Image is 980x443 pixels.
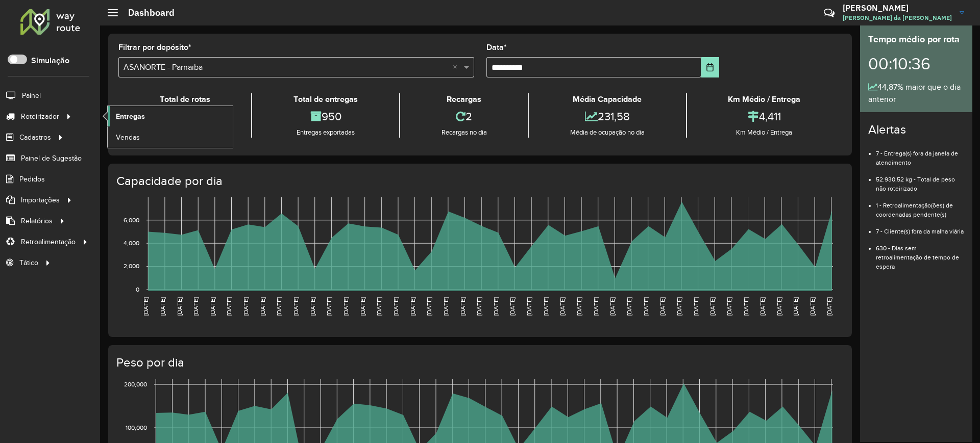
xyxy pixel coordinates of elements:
span: Entregas [116,111,145,122]
text: [DATE] [209,297,216,316]
text: [DATE] [543,297,549,316]
text: [DATE] [726,297,732,316]
h2: Dashboard [118,7,175,18]
text: [DATE] [809,297,816,316]
div: Recargas [403,93,525,106]
text: [DATE] [459,297,466,316]
text: [DATE] [342,297,349,316]
text: [DATE] [509,297,516,316]
a: Vendas [108,127,233,147]
text: 6,000 [124,217,139,223]
span: Tático [19,257,38,268]
text: [DATE] [743,297,749,316]
div: 44,87% maior que o dia anterior [868,81,964,106]
h4: Alertas [868,122,964,137]
div: 00:10:36 [868,46,964,81]
text: [DATE] [609,297,616,316]
text: 2,000 [124,263,139,270]
div: 2 [403,106,525,127]
span: Cadastros [19,132,51,143]
text: [DATE] [626,297,632,316]
text: [DATE] [593,297,599,316]
text: 0 [136,286,139,293]
div: Km Médio / Entrega [690,127,839,138]
span: Clear all [453,61,461,73]
text: 100,000 [126,424,147,431]
a: Contato Rápido [818,2,840,24]
text: [DATE] [159,297,166,316]
text: [DATE] [393,297,399,316]
text: [DATE] [242,297,249,316]
span: [PERSON_NAME] da [PERSON_NAME] [843,13,952,22]
text: [DATE] [576,297,582,316]
span: Relatórios [21,216,53,226]
li: 7 - Cliente(s) fora da malha viária [876,219,964,236]
div: Km Médio / Entrega [690,93,839,106]
text: [DATE] [792,297,799,316]
span: Roteirizador [21,111,59,122]
text: [DATE] [259,297,266,316]
text: [DATE] [709,297,716,316]
text: [DATE] [292,297,299,316]
div: Média Capacidade [531,93,683,106]
span: Painel de Sugestão [21,153,82,164]
text: [DATE] [226,297,232,316]
text: [DATE] [326,297,332,316]
li: 7 - Entrega(s) fora da janela de atendimento [876,141,964,167]
div: 231,58 [531,106,683,127]
div: Tempo médio por rota [868,33,964,46]
text: [DATE] [559,297,566,316]
div: Entregas exportadas [255,127,396,138]
text: [DATE] [476,297,482,316]
text: [DATE] [643,297,649,316]
text: [DATE] [192,297,199,316]
text: [DATE] [142,297,149,316]
text: [DATE] [443,297,449,316]
text: [DATE] [676,297,682,316]
div: Total de rotas [121,93,249,106]
span: Painel [22,90,41,101]
text: [DATE] [176,297,183,316]
h4: Peso por dia [116,355,842,370]
text: [DATE] [276,297,282,316]
span: Vendas [116,132,140,143]
span: Importações [21,195,60,205]
h3: [PERSON_NAME] [843,3,952,13]
text: [DATE] [493,297,499,316]
text: [DATE] [526,297,532,316]
label: Data [486,41,507,54]
label: Simulação [31,55,69,67]
div: 4,411 [690,106,839,127]
span: Retroalimentação [21,237,76,247]
text: [DATE] [376,297,382,316]
text: [DATE] [776,297,782,316]
div: Média de ocupação no dia [531,127,683,138]
text: [DATE] [309,297,316,316]
text: [DATE] [426,297,432,316]
div: Total de entregas [255,93,396,106]
span: Pedidos [19,174,45,185]
h4: Capacidade por dia [116,174,842,189]
text: [DATE] [759,297,766,316]
text: [DATE] [409,297,416,316]
li: 1 - Retroalimentação(ões) de coordenadas pendente(s) [876,193,964,219]
div: 950 [255,106,396,127]
a: Entregas [108,106,233,126]
text: [DATE] [826,297,832,316]
div: Recargas no dia [403,127,525,138]
li: 630 - Dias sem retroalimentação de tempo de espera [876,236,964,271]
text: [DATE] [693,297,699,316]
text: [DATE] [659,297,666,316]
text: 4,000 [124,240,139,246]
text: 200,000 [124,381,147,387]
li: 52.930,52 kg - Total de peso não roteirizado [876,167,964,193]
text: [DATE] [359,297,366,316]
button: Choose Date [701,57,719,77]
label: Filtrar por depósito [118,41,191,54]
